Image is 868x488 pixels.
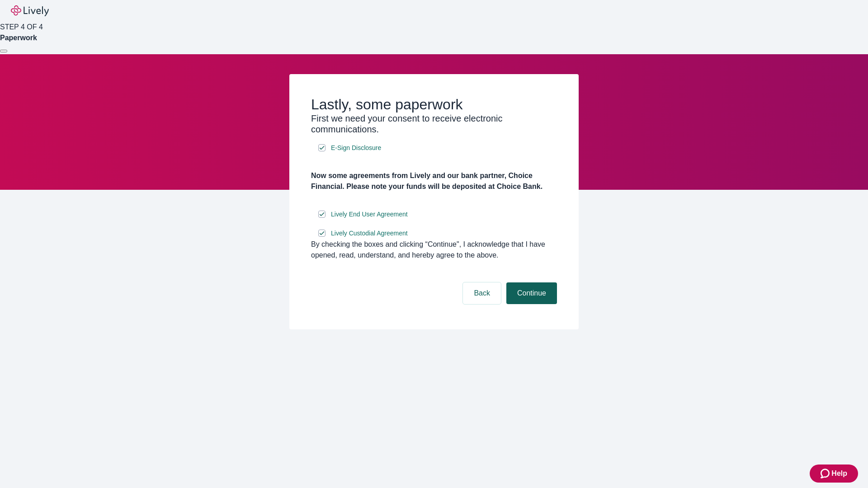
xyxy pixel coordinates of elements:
a: e-sign disclosure document [329,209,410,220]
h4: Now some agreements from Lively and our bank partner, Choice Financial. Please note your funds wi... [311,170,557,192]
a: e-sign disclosure document [329,228,410,239]
span: E-Sign Disclosure [331,143,381,153]
span: Help [831,468,847,479]
button: Zendesk support iconHelp [810,465,858,483]
h3: First we need your consent to receive electronic communications. [311,113,557,135]
img: Lively [11,5,49,16]
button: Back [463,282,501,304]
div: By checking the boxes and clicking “Continue", I acknowledge that I have opened, read, understand... [311,239,557,261]
span: Lively End User Agreement [331,210,408,219]
svg: Zendesk support icon [821,468,831,479]
h2: Lastly, some paperwork [311,96,557,113]
a: e-sign disclosure document [329,142,383,154]
button: Continue [506,282,557,304]
span: Lively Custodial Agreement [331,229,408,238]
